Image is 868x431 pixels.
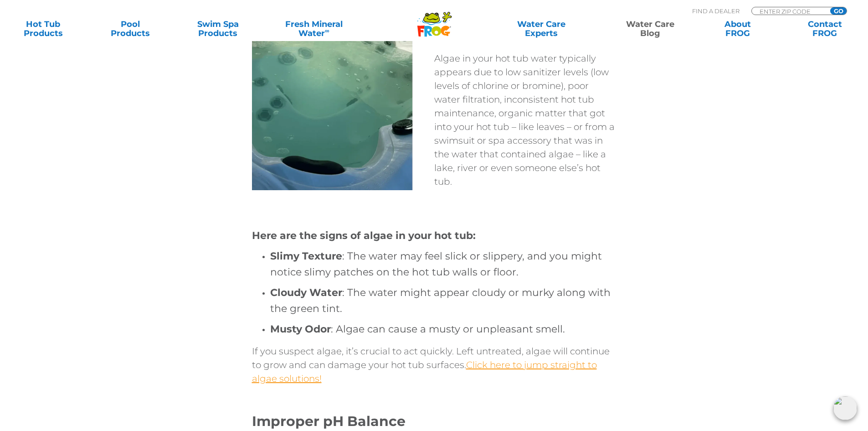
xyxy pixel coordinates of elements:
[434,52,616,188] p: Algae in your hot tub water typically appears due to low sanitizer levels (low levels of chlorine...
[759,7,820,15] input: Zip Code Form
[270,285,616,317] h4: : The water might appear cloudy or murky along with the green tint.
[616,20,684,38] a: Water CareBlog
[270,323,331,335] strong: Musty Odor
[252,344,616,385] p: If you suspect algae, it’s crucial to act quickly. Left untreated, algae will continue to grow an...
[692,7,740,15] p: Find A Dealer
[271,20,356,38] a: Fresh MineralWater∞
[270,286,342,299] strong: Cloudy Water
[252,229,476,242] strong: Here are the signs of algae in your hot tub:
[252,8,434,190] img: Hot Tub Algae
[97,20,164,38] a: PoolProducts
[270,250,342,262] strong: Slimy Texture
[9,20,77,38] a: Hot TubProducts
[252,414,616,429] h1: Improper pH Balance
[791,20,859,38] a: ContactFROG
[833,396,857,420] img: openIcon
[486,20,596,38] a: Water CareExperts
[184,20,252,38] a: Swim SpaProducts
[270,321,616,337] h4: : Algae can cause a musty or unpleasant smell.
[830,7,847,15] input: GO
[704,20,771,38] a: AboutFROG
[270,248,616,280] h4: : The water may feel slick or slippery, and you might notice slimy patches on the hot tub walls o...
[325,27,329,34] sup: ∞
